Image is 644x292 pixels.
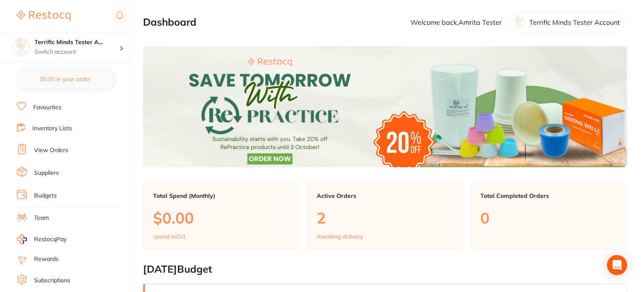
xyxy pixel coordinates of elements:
[143,46,627,167] img: Dashboard
[480,192,617,199] p: Total Completed Orders
[470,182,627,250] a: Total Completed Orders0
[34,38,119,47] h4: Terrific Minds Tester Account
[317,209,453,226] p: 2
[13,39,30,55] img: Terrific Minds Tester Account
[317,192,453,199] p: Active Orders
[17,234,27,244] img: RestocqPay
[480,209,617,226] p: 0
[17,11,71,21] img: Restocq Logo
[34,146,68,155] a: View Orders
[143,263,627,275] h2: [DATE] Budget
[143,182,300,250] a: Total Spend (Monthly)$0.00spend inOct
[143,16,196,28] h2: Dashboard
[34,169,59,177] a: Suppliers
[34,192,57,200] a: Budgets
[17,69,114,89] button: $0.00 in your order
[153,192,290,199] p: Total Spend (Monthly)
[307,182,464,250] a: Active Orders2Awaiting delivery
[529,18,620,26] p: Terrific Minds Tester Account
[17,234,66,244] a: RestocqPay
[33,103,61,112] a: Favourites
[17,6,71,26] a: Restocq Logo
[32,124,72,133] a: Inventory Lists
[317,233,363,240] p: Awaiting delivery
[34,235,66,244] span: RestocqPay
[153,233,186,240] p: spend in Oct
[153,209,290,226] p: $0.00
[34,255,58,263] a: Rewards
[34,276,70,285] a: Subscriptions
[34,214,49,222] a: Team
[411,18,502,26] p: Welcome back, Amrita Tester
[34,48,119,56] p: Switch account
[607,255,627,275] div: Open Intercom Messenger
